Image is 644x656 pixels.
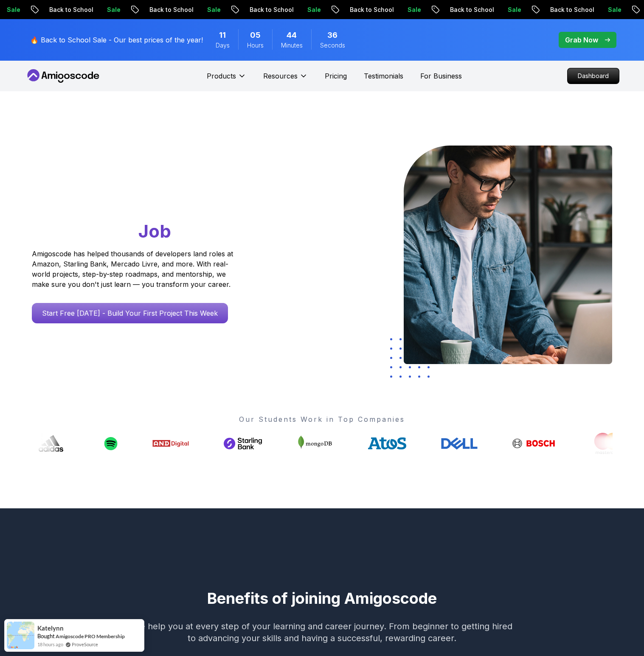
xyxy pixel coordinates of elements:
[28,6,86,14] p: Back to School
[207,71,246,88] button: Products
[567,68,619,84] a: Dashboard
[138,220,171,242] span: Job
[37,641,63,648] span: 18 hours ago
[250,29,261,41] span: 5 Hours
[565,35,598,45] p: Grab Now
[25,590,619,607] h2: Benefits of joining Amigoscode
[320,41,345,50] span: Seconds
[56,633,125,639] a: Amigoscode PRO Membership
[325,71,347,81] a: Pricing
[32,303,228,323] a: Start Free [DATE] - Build Your First Project This Week
[32,414,613,424] p: Our Students Work in Top Companies
[7,622,34,649] img: provesource social proof notification image
[247,41,264,50] span: Hours
[30,35,203,45] p: 🔥 Back to School Sale - Our best prices of the year!
[186,6,213,14] p: Sale
[263,71,298,81] p: Resources
[72,641,98,648] a: ProveSource
[263,71,308,88] button: Resources
[132,620,512,644] p: We help you at every step of your learning and career journey. From beginner to getting hired to ...
[568,68,619,84] p: Dashboard
[219,29,226,41] span: 11 Days
[364,71,403,81] a: Testimonials
[404,146,612,364] img: hero
[216,41,230,50] span: Days
[207,71,236,81] p: Products
[529,6,587,14] p: Back to School
[228,6,286,14] p: Back to School
[587,6,614,14] p: Sale
[32,146,266,244] h1: Go From Learning to Hired: Master Java, Spring Boot & Cloud Skills That Get You the
[128,6,186,14] p: Back to School
[487,6,514,14] p: Sale
[37,625,64,632] span: Katelynn
[86,6,113,14] p: Sale
[287,29,297,41] span: 44 Minutes
[281,41,303,50] span: Minutes
[329,6,386,14] p: Back to School
[327,29,337,41] span: 36 Seconds
[32,249,236,289] p: Amigoscode has helped thousands of developers land roles at Amazon, Starling Bank, Mercado Livre,...
[386,6,413,14] p: Sale
[37,633,55,639] span: Bought
[420,71,462,81] a: For Business
[286,6,313,14] p: Sale
[429,6,487,14] p: Back to School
